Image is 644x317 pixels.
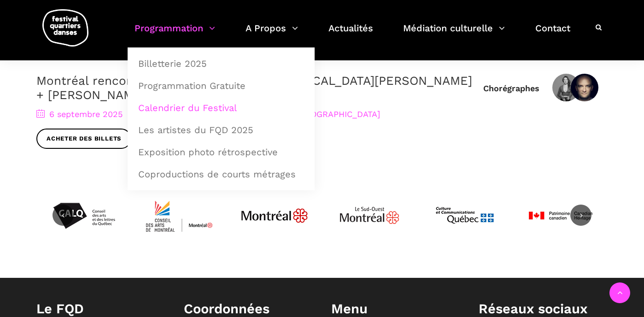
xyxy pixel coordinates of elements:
[403,20,505,47] a: Médiation culturelle
[145,181,214,250] img: CMYK_Logo_CAMMontreal
[483,83,539,94] div: Chorégraphes
[36,129,131,149] a: Acheter des billets
[49,181,118,250] img: Calq_noir
[133,141,310,163] a: Exposition photo rétrospective
[430,181,499,250] img: mccq-3-3
[133,53,310,74] a: Billetterie 2025
[552,74,580,101] img: Kyra Jean Green
[246,20,298,47] a: A Propos
[526,181,595,250] img: patrimoinecanadien-01_0-4
[36,301,165,317] h1: Le FQD
[331,301,460,317] h1: Menu
[135,20,215,47] a: Programmation
[133,119,310,141] a: Les artistes du FQD 2025
[133,97,310,118] a: Calendrier du Festival
[36,74,472,102] a: Montréal rencontre la Pologne – Acte I : [MEDICAL_DATA][PERSON_NAME] + [PERSON_NAME]
[571,74,598,101] img: Janusz Orlik
[335,181,404,250] img: Logo_Mtl_Le_Sud-Ouest.svg_
[240,181,309,250] img: JPGnr_b
[133,164,310,185] a: Coproductions de courts métrages
[42,9,88,47] img: logo-fqd-med
[36,109,123,119] span: 6 septembre 2025
[328,20,373,47] a: Actualités
[133,75,310,96] a: Programmation Gratuite
[184,301,313,317] h1: Coordonnées
[479,301,608,317] h1: Réseaux sociaux
[535,20,570,47] a: Contact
